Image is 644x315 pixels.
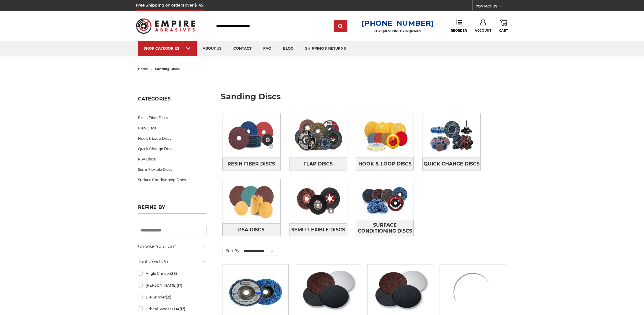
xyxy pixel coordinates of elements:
[177,283,182,288] span: (17)
[289,157,347,170] a: Flap Discs
[356,157,414,170] a: Hook & Loop Discs
[138,258,206,265] h5: Tool Used On
[138,204,206,214] h5: Refine by
[422,113,480,157] img: Quick Change Discs
[222,246,240,255] label: Sort By:
[166,295,171,299] span: (21)
[358,159,412,169] span: Hook & Loop Discs
[155,67,180,71] span: sanding discs
[138,280,206,290] a: [PERSON_NAME](17)
[257,41,277,56] a: faq
[238,225,264,235] span: PSA Discs
[138,96,206,105] h5: Categories
[277,41,299,56] a: blog
[138,243,206,250] h5: Choose Your Grit
[138,175,206,185] a: Surface Conditioning Discs
[222,157,280,170] a: Resin Fiber Discs
[451,20,467,32] a: Reorder
[303,159,333,169] span: Flap Discs
[222,223,280,236] a: PSA Discs
[476,3,508,11] a: CONTACT US
[227,159,275,169] span: Resin Fiber Discs
[138,133,206,144] a: Hook & Loop Discs
[361,19,434,27] a: [PHONE_NUMBER]
[356,113,414,157] img: Hook & Loop Discs
[422,157,480,170] a: Quick Change Discs
[424,159,479,169] span: Quick Change Discs
[170,271,177,276] span: (38)
[243,247,277,256] select: Sort By:
[197,41,227,56] a: about us
[138,113,206,123] a: Resin Fiber Discs
[475,29,491,33] span: Account
[222,113,280,157] img: Resin Fiber Discs
[138,154,206,164] a: PSA Discs
[138,123,206,133] a: Flap Discs
[138,292,206,302] a: Die Grinder(21)
[222,179,280,223] img: PSA Discs
[138,304,206,314] a: Orbital Sander / DA(17)
[356,220,414,236] a: Surface Conditioning Discs
[138,144,206,154] a: Quick Change Discs
[289,223,347,236] a: Semi-Flexible Discs
[499,29,508,33] span: Cart
[138,67,148,71] a: home
[180,307,185,311] span: (17)
[291,225,345,235] span: Semi-Flexible Discs
[138,268,206,279] a: Angle Grinder(38)
[144,46,191,51] div: SHOP CATEGORIES
[356,179,414,220] img: Surface Conditioning Discs
[138,164,206,175] a: Semi-Flexible Discs
[499,20,508,33] a: Cart
[221,92,506,105] h1: sanding discs
[289,113,347,157] img: Flap Discs
[361,29,434,33] p: FOR QUESTIONS OR INQUIRIES
[289,179,347,223] img: Semi-Flexible Discs
[227,41,257,56] a: contact
[299,41,352,56] a: shipping & returns
[451,29,467,33] span: Reorder
[136,14,195,38] img: Empire Abrasives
